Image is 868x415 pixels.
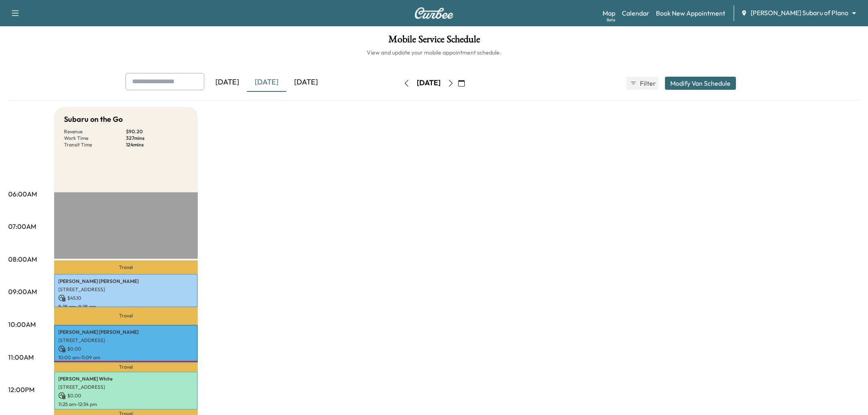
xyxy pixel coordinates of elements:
[58,354,194,361] p: 10:00 am - 11:09 am
[665,77,736,90] button: Modify Van Schedule
[8,48,860,57] h6: View and update your mobile appointment schedule.
[64,135,126,141] p: Work Time
[607,17,615,23] div: Beta
[417,78,441,88] div: [DATE]
[58,278,194,285] p: [PERSON_NAME] [PERSON_NAME]
[58,401,194,408] p: 11:25 am - 12:34 pm
[8,254,37,264] p: 08:00AM
[656,8,725,18] a: Book New Appointment
[58,337,194,344] p: [STREET_ADDRESS]
[58,392,194,399] p: $ 0.00
[58,345,194,353] p: $ 0.00
[58,286,194,293] p: [STREET_ADDRESS]
[751,8,848,18] span: [PERSON_NAME] Subaru of Plano
[64,141,126,148] p: Transit Time
[414,7,454,19] img: Curbee Logo
[58,329,194,335] p: [PERSON_NAME] [PERSON_NAME]
[8,221,36,231] p: 07:00AM
[54,260,198,274] p: Travel
[208,73,247,92] div: [DATE]
[286,73,326,92] div: [DATE]
[126,141,188,148] p: 124 mins
[58,384,194,390] p: [STREET_ADDRESS]
[54,363,198,372] p: Travel
[58,303,194,310] p: 8:28 am - 9:28 am
[126,128,188,135] p: $ 90.20
[8,287,37,296] p: 09:00AM
[8,385,34,394] p: 12:00PM
[622,8,649,18] a: Calendar
[64,128,126,135] p: Revenue
[8,319,36,329] p: 10:00AM
[126,135,188,141] p: 327 mins
[8,189,37,199] p: 06:00AM
[626,77,658,90] button: Filter
[8,34,860,48] h1: Mobile Service Schedule
[247,73,286,92] div: [DATE]
[640,78,655,88] span: Filter
[8,352,34,362] p: 11:00AM
[58,294,194,302] p: $ 45.10
[64,114,123,125] h5: Subaru on the Go
[54,307,198,325] p: Travel
[58,376,194,382] p: [PERSON_NAME] White
[603,8,615,18] a: MapBeta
